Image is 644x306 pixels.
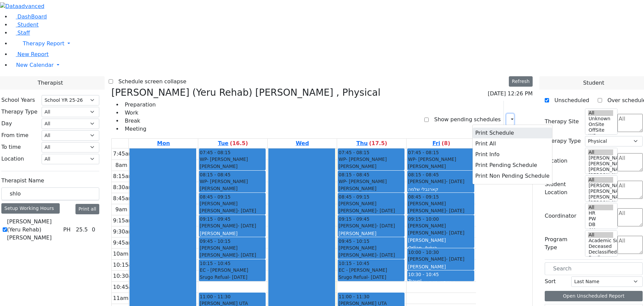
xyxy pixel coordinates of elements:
div: 0 [91,226,97,234]
option: [PERSON_NAME] 5 [588,155,613,161]
option: OnSite [588,122,613,127]
span: Student [17,21,39,28]
span: WP- [PERSON_NAME] [PERSON_NAME] [408,156,473,170]
a: Student [11,21,39,28]
label: Therapy Type [1,108,38,116]
div: [PERSON_NAME] [200,207,265,214]
span: 10:15 - 10:45 [200,260,230,267]
label: School Years [1,96,35,104]
span: Staff [17,30,30,36]
span: Student [583,79,604,87]
div: Srugo Refual [338,274,404,280]
div: [PERSON_NAME] [338,281,404,288]
textarea: Search [618,114,643,132]
span: [PERSON_NAME] [338,245,376,251]
span: - [DATE] [446,179,464,184]
div: 7:45am [112,150,135,158]
div: [PERSON_NAME] [200,192,265,199]
label: Therapy Site [545,118,579,126]
label: Schedule screen collapse [113,76,186,87]
div: [PERSON_NAME] [338,222,404,229]
label: Student Location [545,180,581,196]
span: 11:00 - 11:30 [338,293,369,300]
span: 09:15 - 09:45 [200,216,230,222]
button: Print All [473,138,552,149]
label: To time [1,143,21,151]
a: August 21, 2025 [355,139,389,148]
label: Therapy Type [545,137,581,145]
div: 11am [112,294,130,302]
textarea: Search [618,208,643,226]
div: [PERSON_NAME] [200,252,265,258]
option: Declassified [588,249,613,255]
option: [PERSON_NAME] 2 [588,200,613,206]
span: 08:45 - 09:15 [408,193,439,200]
label: Show pending schedules [429,114,500,125]
input: Search [1,187,99,200]
option: All [588,110,613,116]
option: [PERSON_NAME] 4 [588,161,613,167]
div: Report [517,114,520,125]
span: - [DATE] [376,223,395,228]
label: Day [1,120,12,128]
li: Break [122,117,156,125]
span: WP- [PERSON_NAME] [PERSON_NAME] [200,178,265,192]
span: WP- [PERSON_NAME] [PERSON_NAME] [338,156,404,170]
div: [PERSON_NAME] [338,230,404,237]
span: [PERSON_NAME] [408,222,446,229]
span: [PERSON_NAME] [200,245,237,251]
option: All [588,149,613,155]
option: [PERSON_NAME] 2 [588,172,613,178]
option: All [588,232,613,238]
div: [PERSON_NAME] [408,263,473,270]
span: 10:00 - 10:30 [408,249,439,256]
option: [PERSON_NAME] 4 [588,188,613,194]
option: Deceased [588,244,613,249]
a: Staff [11,30,30,36]
span: 07:45 - 08:15 [338,149,369,156]
div: [PERSON_NAME] [338,252,404,258]
button: Refresh [509,76,533,87]
span: - [DATE] [368,274,386,280]
div: 10:30am [112,272,139,280]
div: 10:45am [112,283,139,291]
div: [PERSON_NAME] [408,207,473,214]
span: [PERSON_NAME] [408,200,446,207]
span: WP- [PERSON_NAME] [PERSON_NAME] [200,156,265,170]
span: 09:15 - 10:00 [408,216,439,222]
span: - [DATE] [237,208,256,213]
option: All [588,177,613,183]
span: - [DATE] [376,252,395,258]
span: [PERSON_NAME] [200,200,237,207]
div: Srugo Refual [200,274,265,280]
option: [PERSON_NAME] 3 [588,194,613,200]
label: (8) [441,139,450,147]
span: 08:45 - 09:15 [200,193,230,200]
div: [PERSON_NAME] [338,192,404,199]
span: 07:45 - 08:15 [408,149,439,156]
div: [PERSON_NAME] [338,207,404,214]
span: Therapy Report [23,40,64,47]
div: 8:15am [112,172,135,180]
span: EC - [PERSON_NAME] [200,267,248,273]
button: Print Schedule [473,128,552,138]
div: 9am [114,206,129,214]
input: Search [545,262,643,275]
span: - [DATE] [237,252,256,258]
div: [PERSON_NAME] [200,281,265,288]
div: [PERSON_NAME] [338,289,404,296]
span: - [DATE] [376,208,395,213]
span: - [DATE] [237,223,256,228]
span: 10:30 - 10:45 [408,272,439,277]
button: Print Pending Schedule [473,160,552,171]
span: - [DATE] [446,256,464,262]
a: New Report [11,51,49,57]
textarea: Search [618,181,643,199]
div: [PERSON_NAME] [408,170,473,176]
div: 8:45am [112,194,135,203]
span: EC - [PERSON_NAME] [338,267,387,273]
label: Unscheduled [549,95,589,106]
div: Setup Working Hours [1,203,60,214]
option: [PERSON_NAME] 3 [588,167,613,172]
li: Preparation [122,101,156,109]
